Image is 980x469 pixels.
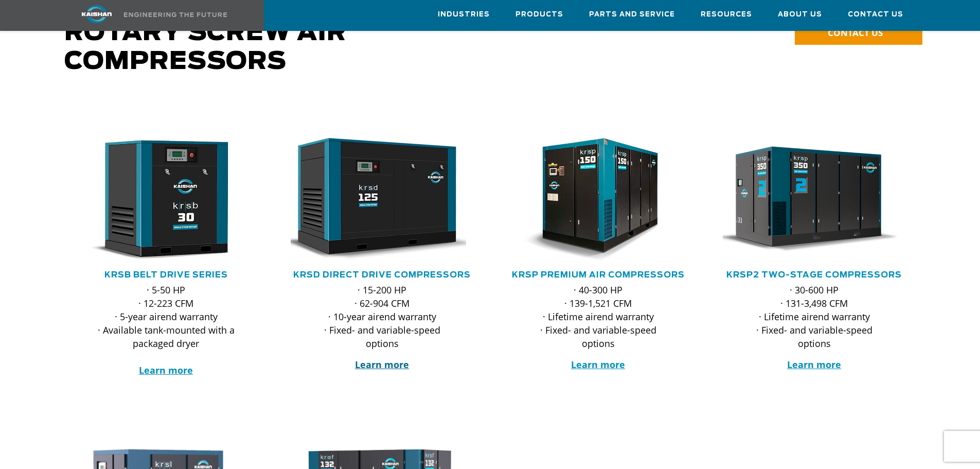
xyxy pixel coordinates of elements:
a: About Us [778,1,822,28]
a: Learn more [139,364,193,376]
span: Products [515,9,563,21]
span: Industries [438,9,490,21]
img: Engineering the future [124,12,227,17]
a: CONTACT US [795,22,922,45]
a: Learn more [787,358,841,371]
a: Industries [438,1,490,28]
div: krsp150 [507,138,690,262]
a: KRSB Belt Drive Series [104,271,228,279]
a: Products [515,1,563,28]
a: KRSP2 Two-Stage Compressors [726,271,902,279]
span: Contact Us [848,9,903,21]
p: · 5-50 HP · 12-223 CFM · 5-year airend warranty · Available tank-mounted with a packaged dryer [95,283,237,377]
div: krsp350 [723,138,906,262]
span: Resources [701,9,752,21]
p: · 15-200 HP · 62-904 CFM · 10-year airend warranty · Fixed- and variable-speed options [311,283,453,350]
img: krsd125 [283,138,466,262]
img: kaishan logo [58,5,135,23]
a: Resources [701,1,752,28]
p: · 30-600 HP · 131-3,498 CFM · Lifetime airend warranty · Fixed- and variable-speed options [743,283,885,350]
span: CONTACT US [828,27,883,39]
span: Parts and Service [589,9,675,21]
a: KRSD Direct Drive Compressors [293,271,471,279]
p: · 40-300 HP · 139-1,521 CFM · Lifetime airend warranty · Fixed- and variable-speed options [527,283,669,350]
a: Contact Us [848,1,903,28]
div: krsb30 [75,138,258,262]
a: Learn more [571,358,625,371]
a: Parts and Service [589,1,675,28]
img: krsp350 [715,138,898,262]
div: krsd125 [291,138,474,262]
a: Learn more [355,358,409,371]
a: KRSP Premium Air Compressors [512,271,685,279]
span: About Us [778,9,822,21]
img: krsb30 [67,138,250,262]
img: krsp150 [499,138,682,262]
